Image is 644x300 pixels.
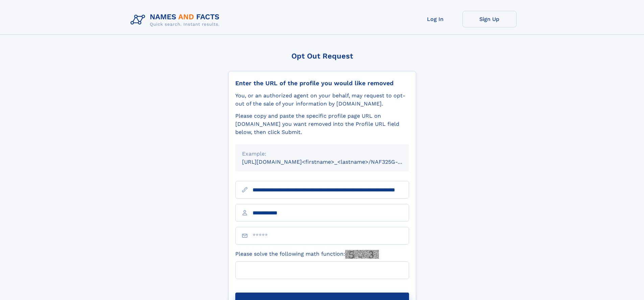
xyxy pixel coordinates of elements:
div: Enter the URL of the profile you would like removed [235,79,409,87]
label: Please solve the following math function: [235,250,379,259]
a: Log In [408,11,462,27]
small: [URL][DOMAIN_NAME]<firstname>_<lastname>/NAF325G-xxxxxxxx [242,159,422,165]
div: Please copy and paste the specific profile page URL on [DOMAIN_NAME] you want removed into the Pr... [235,112,409,136]
div: Example: [242,150,402,158]
div: Opt Out Request [228,52,416,60]
img: Logo Names and Facts [128,11,225,29]
a: Sign Up [462,11,517,27]
div: You, or an authorized agent on your behalf, may request to opt-out of the sale of your informatio... [235,92,409,108]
